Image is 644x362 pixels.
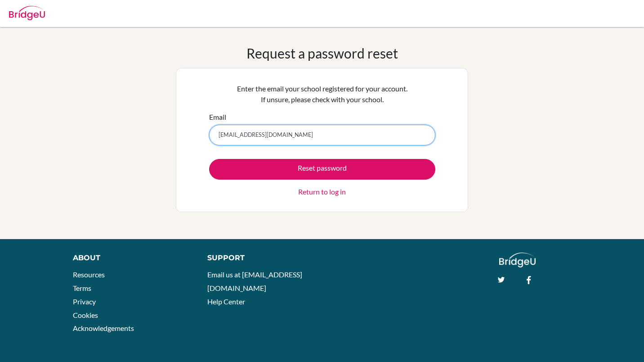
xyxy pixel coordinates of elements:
[209,112,226,122] label: Email
[73,253,188,263] div: About
[73,311,98,319] a: Cookies
[246,45,398,61] h1: Request a password reset
[9,6,45,20] img: Bridge-U
[207,253,313,263] div: Support
[209,159,435,180] button: Reset password
[73,270,105,279] a: Resources
[207,297,245,306] a: Help Center
[499,253,536,267] img: logo_white@2x-f4f0deed5e89b7ecb1c2cc34c3e3d731f90f0f143d5ea2071677605dd97b5244.png
[207,270,302,292] a: Email us at [EMAIL_ADDRESS][DOMAIN_NAME]
[73,284,91,292] a: Terms
[73,324,134,332] a: Acknowledgements
[73,297,96,306] a: Privacy
[298,186,346,197] a: Return to log in
[209,83,435,105] p: Enter the email your school registered for your account. If unsure, please check with your school.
